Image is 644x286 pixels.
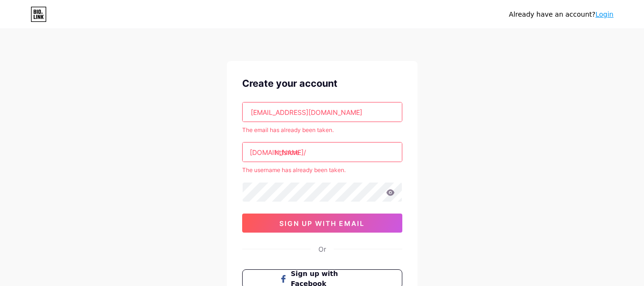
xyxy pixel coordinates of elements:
[242,166,402,174] div: The username has already been taken.
[242,214,402,233] button: sign up with email
[595,10,613,18] a: Login
[243,143,402,162] input: username
[318,244,326,254] div: Or
[243,102,402,122] input: Email
[242,76,402,91] div: Create your account
[242,126,402,134] div: The email has already been taken.
[279,219,365,227] span: sign up with email
[509,10,613,20] div: Already have an account?
[250,147,306,157] div: [DOMAIN_NAME]/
